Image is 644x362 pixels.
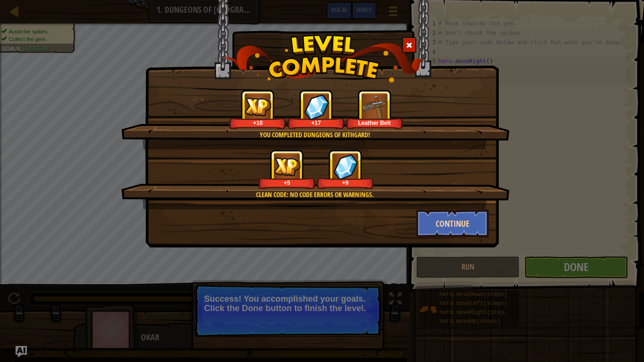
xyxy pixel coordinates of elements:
div: +10 [231,119,284,126]
div: +5 [260,179,314,186]
button: Continue [416,209,489,238]
img: portrait.png [362,94,388,120]
div: Leather Belt [348,119,401,126]
div: +17 [289,119,343,126]
div: +9 [319,179,372,186]
img: reward_icon_xp.png [245,98,271,116]
div: You completed Dungeons of Kithgard! [166,130,463,140]
img: reward_icon_gems.png [333,154,358,180]
img: level_complete.png [221,35,423,82]
div: Clean code: no code errors or warnings. [166,190,463,199]
img: reward_icon_xp.png [274,157,300,176]
img: reward_icon_gems.png [304,94,329,120]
